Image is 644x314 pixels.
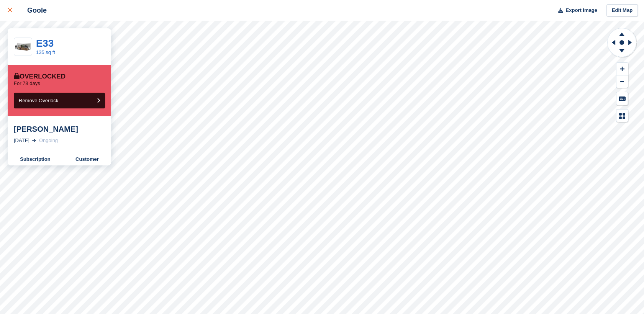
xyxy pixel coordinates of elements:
[14,124,105,134] div: [PERSON_NAME]
[616,92,628,105] button: Keyboard Shortcuts
[39,137,58,144] div: Ongoing
[19,98,58,103] span: Remove Overlock
[14,137,29,144] div: [DATE]
[616,110,628,122] button: Map Legend
[616,63,628,75] button: Zoom In
[616,75,628,88] button: Zoom Out
[14,73,66,80] div: Overlocked
[606,4,638,17] a: Edit Map
[36,49,55,55] a: 135 sq ft
[554,4,597,17] button: Export Image
[565,7,597,14] span: Export Image
[14,80,40,87] p: For 78 days
[14,40,32,54] img: 135-sqft-unit.jpg
[32,139,36,142] img: arrow-right-light-icn-cde0832a797a2874e46488d9cf13f60e5c3a73dbe684e267c42b8395dfbc2abf.svg
[63,153,111,165] a: Customer
[20,6,47,15] div: Goole
[36,38,54,49] a: E33
[14,93,105,108] button: Remove Overlock
[8,153,63,165] a: Subscription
